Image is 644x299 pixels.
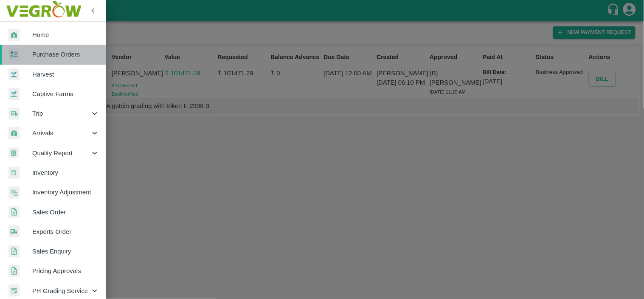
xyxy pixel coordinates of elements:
[32,266,99,276] span: Pricing Approvals
[8,225,20,238] img: shipments
[8,245,20,258] img: sales
[32,50,99,59] span: Purchase Orders
[32,89,99,99] span: Captive Farms
[8,265,20,277] img: sales
[8,48,20,61] img: reciept
[32,70,99,79] span: Harvest
[8,88,20,100] img: harvest
[8,108,20,120] img: delivery
[8,148,19,158] img: qualityReport
[32,168,99,177] span: Inventory
[8,29,20,41] img: whArrival
[8,206,20,218] img: sales
[32,109,90,118] span: Trip
[32,208,99,217] span: Sales Order
[32,30,99,40] span: Home
[32,247,99,256] span: Sales Enquiry
[32,227,99,236] span: Exports Order
[8,127,20,140] img: whArrival
[32,286,90,296] span: PH Grading Service
[8,285,20,297] img: whTracker
[8,167,20,179] img: whInventory
[8,68,20,81] img: harvest
[32,128,90,138] span: Arrivals
[32,148,90,158] span: Quality Report
[8,186,20,199] img: inventory
[32,188,99,197] span: Inventory Adjustment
